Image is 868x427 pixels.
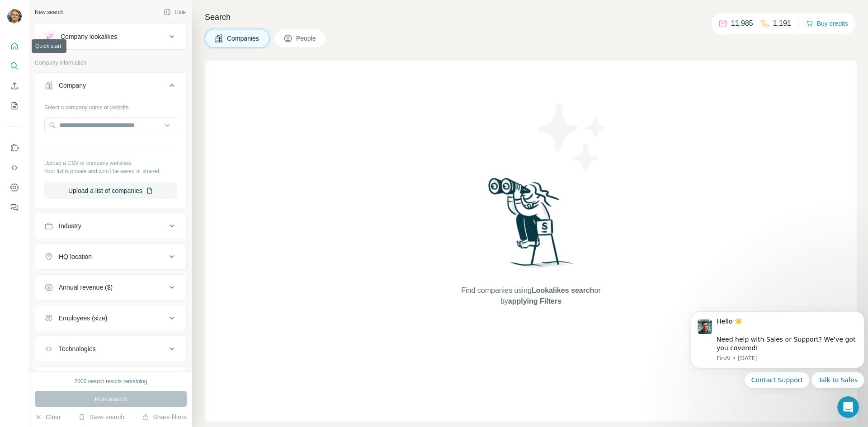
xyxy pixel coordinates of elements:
[59,81,86,90] div: Company
[35,75,186,100] button: Company
[7,9,22,23] img: Avatar
[227,34,260,43] span: Companies
[35,26,186,47] button: Company lookalikes
[35,307,186,329] button: Employees (size)
[35,277,186,298] button: Annual revenue ($)
[687,303,868,394] iframe: Intercom notifications message
[806,17,848,30] button: Buy credits
[61,32,117,41] div: Company lookalikes
[837,396,859,418] iframe: Intercom live chat
[78,413,124,422] button: Save search
[44,183,177,199] button: Upload a list of companies
[59,283,113,292] div: Annual revenue ($)
[458,285,603,307] span: Find companies using or by
[44,167,177,175] p: Your list is private and won't be saved or shared.
[35,215,186,237] button: Industry
[44,159,177,167] p: Upload a CSV of company websites.
[7,58,22,74] button: Search
[532,286,594,294] span: Lookalikes search
[531,97,613,178] img: Surfe Illustration - Stars
[44,100,177,112] div: Select a company name or website
[7,199,22,216] button: Feedback
[35,246,186,267] button: HQ location
[157,5,192,19] button: Hide
[59,314,107,323] div: Employees (size)
[7,140,22,156] button: Use Surfe on LinkedIn
[773,18,791,29] p: 1,191
[205,11,857,23] h4: Search
[35,338,186,360] button: Technologies
[59,221,81,230] div: Industry
[35,8,63,16] div: New search
[731,18,753,29] p: 11,985
[508,297,561,305] span: applying Filters
[296,34,317,43] span: People
[142,413,187,422] button: Share filters
[35,369,186,390] button: Keywords
[7,179,22,196] button: Dashboard
[484,175,578,276] img: Surfe Illustration - Woman searching with binoculars
[35,413,61,422] button: Clear
[7,78,22,94] button: Enrich CSV
[75,377,147,385] div: 2000 search results remaining
[7,98,22,114] button: My lists
[35,59,187,67] p: Company information
[7,160,22,176] button: Use Surfe API
[59,344,96,353] div: Technologies
[7,38,22,54] button: Quick start
[59,252,92,261] div: HQ location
